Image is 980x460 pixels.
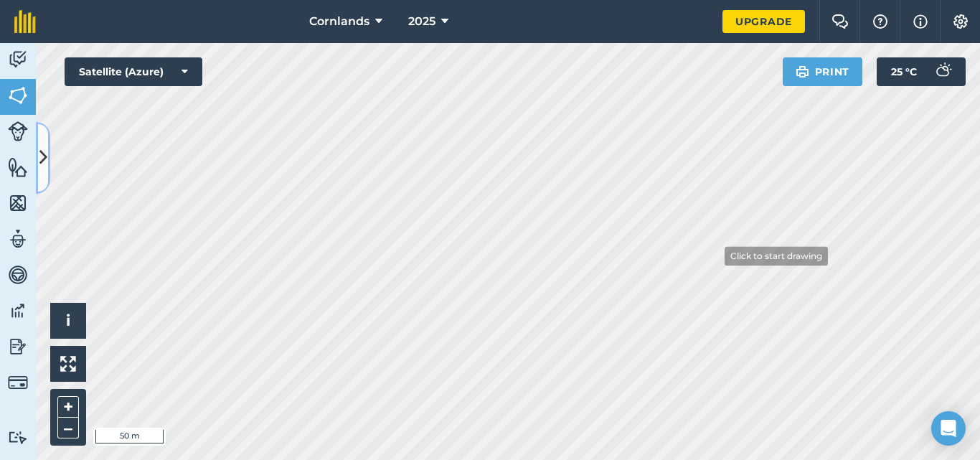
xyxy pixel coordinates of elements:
span: i [66,311,70,329]
img: svg+xml;base64,PD94bWwgdmVyc2lvbj0iMS4wIiBlbmNvZGluZz0idXRmLTgiPz4KPCEtLSBHZW5lcmF0b3I6IEFkb2JlIE... [8,49,28,70]
a: Upgrade [722,10,805,33]
button: + [57,396,79,418]
img: svg+xml;base64,PD94bWwgdmVyc2lvbj0iMS4wIiBlbmNvZGluZz0idXRmLTgiPz4KPCEtLSBHZW5lcmF0b3I6IEFkb2JlIE... [8,264,28,286]
img: svg+xml;base64,PD94bWwgdmVyc2lvbj0iMS4wIiBlbmNvZGluZz0idXRmLTgiPz4KPCEtLSBHZW5lcmF0b3I6IEFkb2JlIE... [8,372,28,393]
img: A question mark icon [872,14,889,29]
img: svg+xml;base64,PHN2ZyB4bWxucz0iaHR0cDovL3d3dy53My5vcmcvMjAwMC9zdmciIHdpZHRoPSIxOSIgaGVpZ2h0PSIyNC... [796,63,809,80]
img: svg+xml;base64,PHN2ZyB4bWxucz0iaHR0cDovL3d3dy53My5vcmcvMjAwMC9zdmciIHdpZHRoPSI1NiIgaGVpZ2h0PSI2MC... [8,85,28,106]
img: Four arrows, one pointing top left, one top right, one bottom right and the last bottom left [60,356,76,372]
span: Cornlands [309,13,369,30]
img: svg+xml;base64,PD94bWwgdmVyc2lvbj0iMS4wIiBlbmNvZGluZz0idXRmLTgiPz4KPCEtLSBHZW5lcmF0b3I6IEFkb2JlIE... [8,121,28,141]
span: 2025 [408,13,435,30]
img: svg+xml;base64,PHN2ZyB4bWxucz0iaHR0cDovL3d3dy53My5vcmcvMjAwMC9zdmciIHdpZHRoPSI1NiIgaGVpZ2h0PSI2MC... [8,156,28,178]
img: svg+xml;base64,PD94bWwgdmVyc2lvbj0iMS4wIiBlbmNvZGluZz0idXRmLTgiPz4KPCEtLSBHZW5lcmF0b3I6IEFkb2JlIE... [8,336,28,357]
img: fieldmargin Logo [14,10,36,33]
div: Open Intercom Messenger [931,411,966,446]
img: svg+xml;base64,PD94bWwgdmVyc2lvbj0iMS4wIiBlbmNvZGluZz0idXRmLTgiPz4KPCEtLSBHZW5lcmF0b3I6IEFkb2JlIE... [8,431,28,444]
img: svg+xml;base64,PD94bWwgdmVyc2lvbj0iMS4wIiBlbmNvZGluZz0idXRmLTgiPz4KPCEtLSBHZW5lcmF0b3I6IEFkb2JlIE... [8,300,28,321]
img: svg+xml;base64,PHN2ZyB4bWxucz0iaHR0cDovL3d3dy53My5vcmcvMjAwMC9zdmciIHdpZHRoPSIxNyIgaGVpZ2h0PSIxNy... [913,13,928,30]
img: A cog icon [952,14,969,29]
button: Print [783,57,863,86]
div: Click to start drawing [725,246,828,266]
button: Satellite (Azure) [65,57,202,86]
button: – [57,418,79,438]
button: i [50,303,86,339]
span: 25 ° C [891,57,917,86]
button: 25 °C [877,57,966,86]
img: svg+xml;base64,PHN2ZyB4bWxucz0iaHR0cDovL3d3dy53My5vcmcvMjAwMC9zdmciIHdpZHRoPSI1NiIgaGVpZ2h0PSI2MC... [8,192,28,214]
img: Two speech bubbles overlapping with the left bubble in the forefront [831,14,849,29]
img: svg+xml;base64,PD94bWwgdmVyc2lvbj0iMS4wIiBlbmNvZGluZz0idXRmLTgiPz4KPCEtLSBHZW5lcmF0b3I6IEFkb2JlIE... [8,228,28,250]
img: svg+xml;base64,PD94bWwgdmVyc2lvbj0iMS4wIiBlbmNvZGluZz0idXRmLTgiPz4KPCEtLSBHZW5lcmF0b3I6IEFkb2JlIE... [928,57,957,86]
